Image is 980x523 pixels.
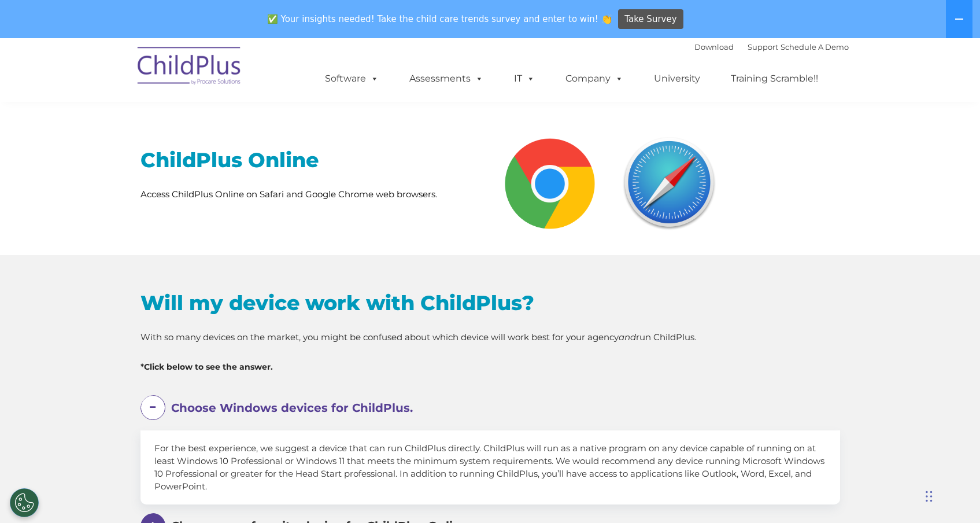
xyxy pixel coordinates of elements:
a: Take Survey [618,9,683,30]
em: and [619,332,636,342]
a: University [642,67,712,90]
h2: ChildPlus Online [140,147,482,173]
font: | [694,42,849,51]
span: Access ChildPlus Online on Safari and Google Chrome web browsers. [140,189,437,200]
a: Download [694,42,734,51]
strong: *Click below to see the answer. [140,362,273,372]
a: IT [502,67,546,90]
img: Chrome [499,132,601,235]
button: Cookies Settings [10,488,39,517]
a: Support [748,42,778,51]
span: Take Survey [624,9,676,30]
iframe: Chat Widget [785,398,980,523]
a: Company [554,67,635,90]
div: For the best experience, we suggest a device that can run ChildPlus directly. ChildPlus will run ... [140,430,840,504]
h2: Will my device work with ChildPlus? [140,290,840,316]
a: Schedule A Demo [781,42,849,51]
a: Assessments [398,67,495,90]
span: Choose Windows devices for ChildPlus. [171,401,413,415]
span: Phone number [350,115,399,123]
a: Software [313,67,390,90]
img: Safari [618,132,720,235]
img: ChildPlus by Procare Solutions [132,39,247,97]
div: Drag [926,479,933,514]
a: Training Scramble!! [719,67,830,90]
p: With so many devices on the market, you might be confused about which device will work best for y... [140,330,840,344]
span: ✅ Your insights needed! Take the child care trends survey and enter to win! 👏 [262,8,616,30]
span: Last name [350,67,385,76]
